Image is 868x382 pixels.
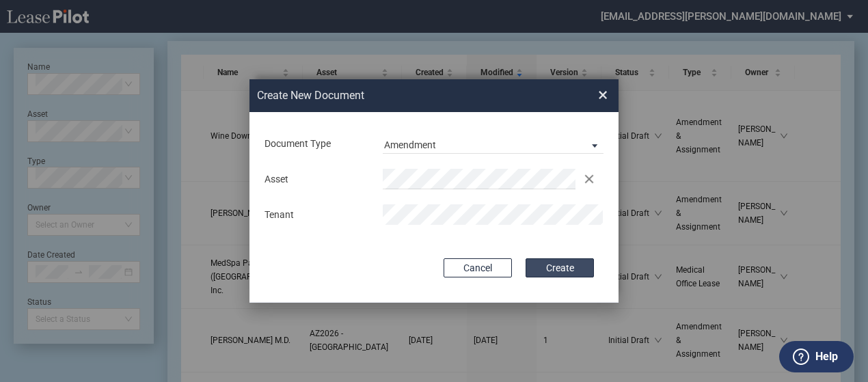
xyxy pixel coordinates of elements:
[257,173,375,187] div: Asset
[249,79,619,303] md-dialog: Create New ...
[257,208,375,222] div: Tenant
[815,348,838,366] label: Help
[257,88,550,103] h2: Create New Document
[526,258,594,277] button: Create
[384,139,436,150] div: Amendment
[383,133,603,154] md-select: Document Type: Amendment
[444,258,512,277] button: Cancel
[598,84,608,106] span: ×
[257,137,375,151] div: Document Type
